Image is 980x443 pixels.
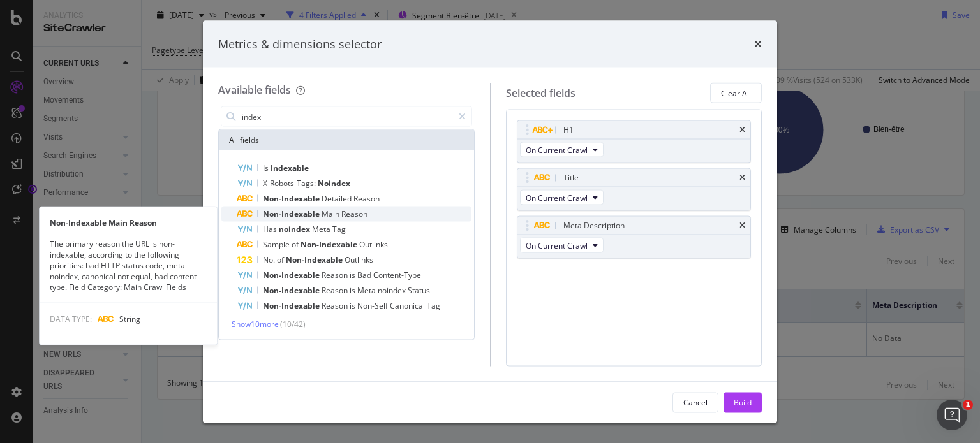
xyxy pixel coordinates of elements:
[322,300,350,311] span: Reason
[359,239,388,250] span: Outlinks
[322,208,341,219] span: Main
[263,208,322,219] span: Non-Indexable
[754,36,762,52] div: times
[263,254,277,265] span: No.
[563,171,579,184] div: Title
[218,36,382,52] div: Metrics & dimensions selector
[241,107,453,126] input: Search by field name
[350,300,357,311] span: is
[721,87,751,98] div: Clear All
[357,270,373,280] span: Bad
[963,400,973,410] span: 1
[332,224,346,235] span: Tag
[672,392,718,412] button: Cancel
[263,270,322,280] span: Non-Indexable
[520,190,604,205] button: On Current Crawl
[301,239,359,250] span: Non-Indexable
[427,300,440,311] span: Tag
[683,396,708,407] div: Cancel
[219,130,474,150] div: All fields
[218,83,291,97] div: Available fields
[292,239,301,250] span: of
[526,240,588,251] span: On Current Crawl
[40,238,217,293] div: The primary reason the URL is non-indexable, according to the following priorities: bad HTTP stat...
[739,222,745,229] div: times
[277,254,286,265] span: of
[390,300,427,311] span: Canonical
[263,224,279,235] span: Has
[271,163,309,173] span: Indexable
[263,300,322,311] span: Non-Indexable
[563,124,574,136] div: H1
[318,178,350,189] span: Noindex
[373,270,421,280] span: Content-Type
[357,300,390,311] span: Non-Self
[378,285,408,296] span: noindex
[280,319,306,330] span: ( 10 / 42 )
[322,270,350,280] span: Reason
[350,270,357,280] span: is
[517,216,752,259] div: Meta DescriptiontimesOn Current Crawl
[322,193,353,204] span: Detailed
[263,163,271,173] span: Is
[408,285,430,296] span: Status
[286,254,345,265] span: Non-Indexable
[520,238,604,253] button: On Current Crawl
[520,142,604,157] button: On Current Crawl
[353,193,380,204] span: Reason
[734,396,752,407] div: Build
[724,392,762,412] button: Build
[526,144,588,155] span: On Current Crawl
[312,224,332,235] span: Meta
[263,178,318,189] span: X-Robots-Tags:
[739,126,745,134] div: times
[526,192,588,203] span: On Current Crawl
[232,319,279,330] span: Show 10 more
[517,168,752,211] div: TitletimesOn Current Crawl
[563,219,625,232] div: Meta Description
[710,83,762,103] button: Clear All
[341,208,367,219] span: Reason
[517,120,752,163] div: H1timesOn Current Crawl
[263,239,292,250] span: Sample
[937,400,967,430] iframe: Intercom live chat
[263,285,322,296] span: Non-Indexable
[322,285,350,296] span: Reason
[350,285,357,296] span: is
[345,254,373,265] span: Outlinks
[203,20,777,423] div: modal
[40,217,217,228] div: Non-Indexable Main Reason
[739,174,745,182] div: times
[279,224,312,235] span: noindex
[357,285,378,296] span: Meta
[506,85,575,100] div: Selected fields
[263,193,322,204] span: Non-Indexable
